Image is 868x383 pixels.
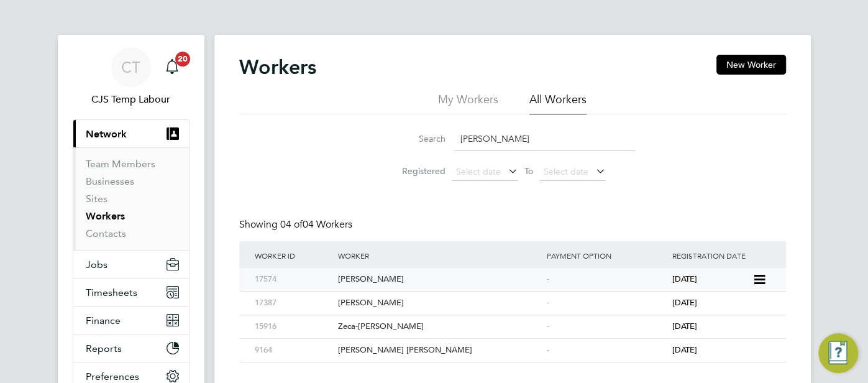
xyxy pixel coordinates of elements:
[73,251,189,278] button: Jobs
[544,241,669,270] div: Payment Option
[86,315,121,326] span: Finance
[239,55,316,80] h2: Workers
[335,241,544,270] div: Worker
[456,166,501,177] span: Select date
[544,166,588,177] span: Select date
[252,291,774,302] a: 17387[PERSON_NAME]-[DATE]
[73,47,190,107] a: CTCJS Temp Labour
[672,321,697,331] span: [DATE]
[239,218,355,231] div: Showing
[716,55,786,75] button: New Worker
[86,259,107,270] span: Jobs
[86,210,125,222] a: Workers
[86,287,137,298] span: Timesheets
[544,292,669,315] div: -
[121,59,140,75] span: CT
[280,218,303,231] span: 04 of
[86,193,107,205] a: Sites
[73,120,189,147] button: Network
[544,315,669,338] div: -
[335,339,544,362] div: [PERSON_NAME] [PERSON_NAME]
[252,315,335,338] div: 15916
[672,274,697,284] span: [DATE]
[335,315,544,338] div: Zeca-[PERSON_NAME]
[86,158,155,170] a: Team Members
[86,343,122,354] span: Reports
[672,344,697,355] span: [DATE]
[521,163,537,179] span: To
[86,175,134,187] a: Businesses
[669,241,773,270] div: Registration Date
[73,307,189,334] button: Finance
[252,292,335,315] div: 17387
[86,128,127,140] span: Network
[390,133,445,144] label: Search
[73,147,189,250] div: Network
[160,47,185,87] a: 20
[454,127,636,151] input: Name, email or phone number
[672,297,697,308] span: [DATE]
[73,92,190,107] span: CJS Temp Labour
[390,165,445,177] label: Registered
[335,292,544,315] div: [PERSON_NAME]
[438,92,498,114] li: My Workers
[529,92,587,114] li: All Workers
[544,268,669,291] div: -
[252,338,774,349] a: 9164[PERSON_NAME] [PERSON_NAME]-[DATE]
[86,228,126,239] a: Contacts
[818,333,858,373] button: Engage Resource Center
[252,315,774,325] a: 15916Zeca-[PERSON_NAME]-[DATE]
[175,52,190,67] span: 20
[73,335,189,362] button: Reports
[73,279,189,306] button: Timesheets
[280,218,352,231] span: 04 Workers
[544,339,669,362] div: -
[252,267,752,278] a: 17574[PERSON_NAME]-[DATE]
[86,371,139,382] span: Preferences
[335,268,544,291] div: [PERSON_NAME]
[252,241,335,270] div: Worker ID
[252,268,335,291] div: 17574
[252,339,335,362] div: 9164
